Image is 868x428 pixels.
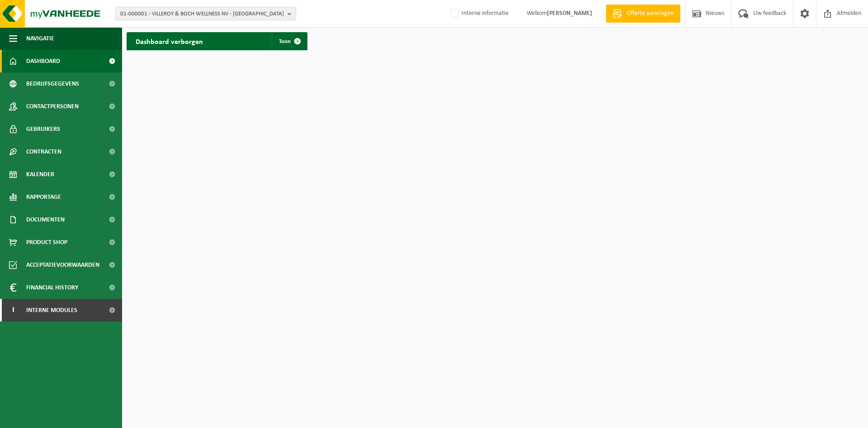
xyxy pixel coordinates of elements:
[449,7,509,20] label: Interne informatie
[26,27,54,50] span: Navigatie
[279,38,291,44] span: Toon
[127,32,212,50] h2: Dashboard verborgen
[547,10,592,17] strong: [PERSON_NAME]
[120,7,284,21] span: 01-000001 - VILLEROY & BOCH WELLNESS NV - [GEOGRAPHIC_DATA]
[26,72,79,95] span: Bedrijfsgegevens
[624,9,676,18] span: Offerte aanvragen
[26,231,67,254] span: Product Shop
[26,208,65,231] span: Documenten
[26,163,54,186] span: Kalender
[606,5,680,23] a: Offerte aanvragen
[26,254,99,276] span: Acceptatievoorwaarden
[26,95,79,118] span: Contactpersonen
[26,50,60,72] span: Dashboard
[26,186,61,208] span: Rapportage
[115,7,296,20] button: 01-000001 - VILLEROY & BOCH WELLNESS NV - [GEOGRAPHIC_DATA]
[272,32,307,50] a: Toon
[26,118,60,140] span: Gebruikers
[26,140,61,163] span: Contracten
[26,299,77,322] span: Interne modules
[26,276,78,299] span: Financial History
[9,299,17,322] span: I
